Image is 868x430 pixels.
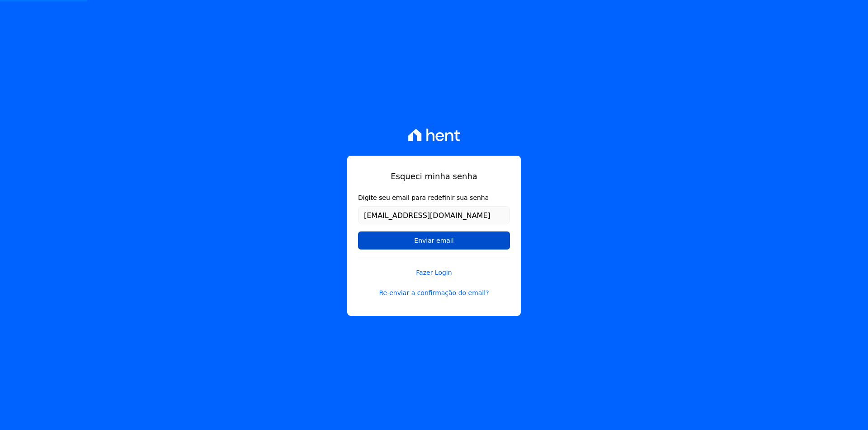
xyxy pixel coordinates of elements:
a: Re-enviar a confirmação do email? [358,288,510,298]
input: Enviar email [358,231,510,250]
a: Fazer Login [358,257,510,277]
h1: Esqueci minha senha [358,170,510,182]
label: Digite seu email para redefinir sua senha [358,193,510,203]
input: Email [358,206,510,224]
